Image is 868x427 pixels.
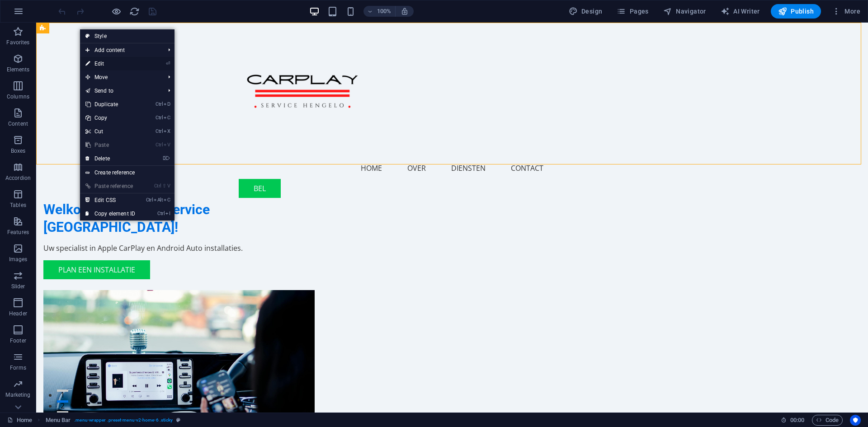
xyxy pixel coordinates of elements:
[6,39,29,46] p: Favorites
[778,7,814,16] span: Publish
[164,128,170,134] i: X
[165,211,170,216] i: I
[10,364,26,371] p: Forms
[790,415,804,426] span: 00 00
[10,202,26,209] p: Tables
[721,7,760,16] span: AI Writer
[156,128,163,134] i: Ctrl
[7,93,29,100] p: Columns
[617,7,648,16] span: Pages
[797,417,798,423] span: :
[80,179,141,193] a: Ctrl⇧VPaste reference
[80,70,161,84] span: Move
[565,4,606,19] button: Design
[156,142,163,148] i: Ctrl
[816,415,839,426] span: Code
[7,229,29,236] p: Features
[80,84,161,98] a: Send to
[80,138,141,152] a: CtrlVPaste
[80,98,141,111] a: CtrlDDuplicate
[167,183,170,189] i: V
[162,183,166,189] i: ⇧
[80,152,141,165] a: ⌦Delete
[80,125,141,138] a: CtrlXCut
[663,7,706,16] span: Navigator
[363,6,396,17] button: 100%
[164,142,170,148] i: V
[21,389,32,391] button: 3
[80,43,161,57] span: Add content
[565,4,606,19] div: Design (Ctrl+Alt+Y)
[166,61,170,66] i: ⏎
[10,337,26,344] p: Footer
[80,111,141,125] a: CtrlCCopy
[828,4,864,19] button: More
[157,211,165,216] i: Ctrl
[569,7,603,16] span: Design
[80,29,175,43] a: Style
[80,193,141,207] a: CtrlAltCEdit CSS
[401,7,409,15] i: On resize automatically adjust zoom level to fit chosen device.
[156,115,163,121] i: Ctrl
[111,6,122,17] button: Click here to leave preview mode and continue editing
[154,197,163,203] i: Alt
[377,6,392,17] h6: 100%
[164,197,170,203] i: C
[74,415,173,426] span: . menu-wrapper .preset-menu-v2-home-6 .sticky
[11,283,25,290] p: Slider
[163,155,170,161] i: ⌦
[717,4,764,19] button: AI Writer
[21,367,32,369] button: 1
[9,310,27,317] p: Header
[7,415,32,426] a: Click to cancel selection. Double-click to open Pages
[613,4,652,19] button: Pages
[80,207,141,221] a: CtrlICopy element ID
[176,418,180,422] i: This element is a customizable preset
[11,147,26,155] p: Boxes
[812,415,843,426] button: Code
[9,256,28,263] p: Images
[5,391,30,399] p: Marketing
[660,4,710,19] button: Navigator
[5,174,31,182] p: Accordion
[164,101,170,107] i: D
[129,6,140,17] i: Reload page
[154,183,161,189] i: Ctrl
[80,57,141,70] a: ⏎Edit
[771,4,821,19] button: Publish
[8,120,28,127] p: Content
[832,7,860,16] span: More
[7,66,30,73] p: Elements
[46,415,181,426] nav: breadcrumb
[80,166,175,179] a: Create reference
[146,197,153,203] i: Ctrl
[21,378,32,380] button: 2
[164,115,170,121] i: C
[156,101,163,107] i: Ctrl
[46,415,71,426] span: Click to select. Double-click to edit
[129,6,140,17] button: reload
[781,415,805,426] h6: Session time
[850,415,861,426] button: Usercentrics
